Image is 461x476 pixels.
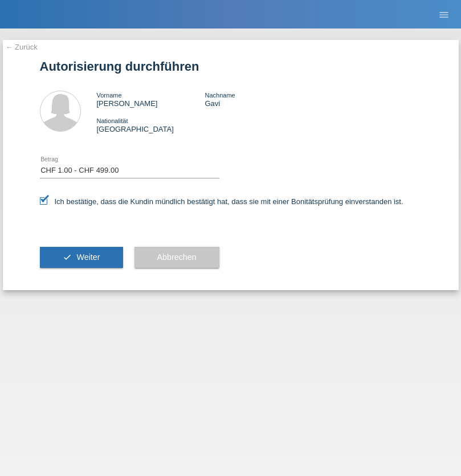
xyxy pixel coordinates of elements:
[40,59,422,74] h1: Autorisierung durchführen
[97,117,128,124] span: Nationalität
[40,247,123,268] button: check Weiter
[6,43,38,51] a: ← Zurück
[40,197,403,206] label: Ich bestätige, dass die Kundin mündlich bestätigt hat, dass sie mit einer Bonitätsprüfung einvers...
[76,253,100,262] span: Weiter
[63,253,72,262] i: check
[134,247,219,268] button: Abbrechen
[97,91,205,108] div: [PERSON_NAME]
[205,91,313,108] div: Gavi
[438,9,450,21] i: menu
[433,11,455,18] a: menu
[157,253,197,262] span: Abbrechen
[205,92,235,99] span: Nachname
[97,116,205,133] div: [GEOGRAPHIC_DATA]
[97,92,122,99] span: Vorname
